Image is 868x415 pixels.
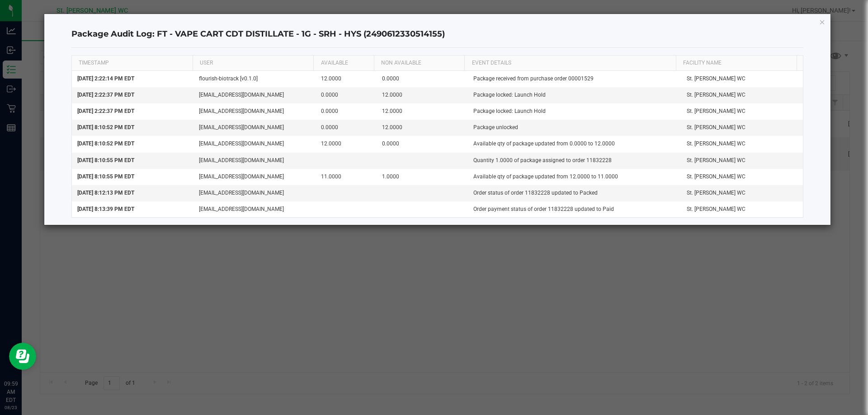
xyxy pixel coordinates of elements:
span: [DATE] 2:22:37 PM EDT [77,108,134,114]
td: St. [PERSON_NAME] WC [681,201,803,217]
td: St. [PERSON_NAME] WC [681,71,803,87]
span: [DATE] 2:22:37 PM EDT [77,92,134,98]
td: St. [PERSON_NAME] WC [681,169,803,185]
td: [EMAIL_ADDRESS][DOMAIN_NAME] [193,153,316,169]
th: Facility Name [676,56,797,71]
span: [DATE] 8:10:52 PM EDT [77,140,134,147]
span: [DATE] 8:13:39 PM EDT [77,206,134,212]
td: Available qty of package updated from 0.0000 to 12.0000 [468,136,681,152]
td: St. [PERSON_NAME] WC [681,87,803,103]
td: [EMAIL_ADDRESS][DOMAIN_NAME] [193,87,316,103]
iframe: Resource center [9,343,36,370]
td: flourish-biotrack [v0.1.0] [193,71,316,87]
td: 12.0000 [377,87,468,103]
span: [DATE] 2:22:14 PM EDT [77,75,134,82]
td: 12.0000 [377,103,468,120]
h4: Package Audit Log: FT - VAPE CART CDT DISTILLATE - 1G - SRH - HYS (2490612330514155) [71,28,804,40]
td: St. [PERSON_NAME] WC [681,153,803,169]
span: [DATE] 8:10:55 PM EDT [77,173,134,180]
td: 0.0000 [316,87,377,103]
td: St. [PERSON_NAME] WC [681,136,803,152]
span: [DATE] 8:10:55 PM EDT [77,157,134,163]
td: [EMAIL_ADDRESS][DOMAIN_NAME] [193,120,316,136]
th: EVENT DETAILS [464,56,676,71]
td: Package unlocked [468,120,681,136]
td: 1.0000 [377,169,468,185]
td: 12.0000 [377,120,468,136]
td: 11.0000 [316,169,377,185]
td: St. [PERSON_NAME] WC [681,120,803,136]
td: St. [PERSON_NAME] WC [681,103,803,120]
span: [DATE] 8:12:13 PM EDT [77,190,134,196]
th: TIMESTAMP [72,56,193,71]
th: AVAILABLE [313,56,374,71]
td: [EMAIL_ADDRESS][DOMAIN_NAME] [193,169,316,185]
td: 12.0000 [316,136,377,152]
td: Order payment status of order 11832228 updated to Paid [468,201,681,217]
td: St. [PERSON_NAME] WC [681,185,803,201]
td: 0.0000 [377,71,468,87]
td: Package locked: Launch Hold [468,87,681,103]
td: [EMAIL_ADDRESS][DOMAIN_NAME] [193,136,316,152]
td: [EMAIL_ADDRESS][DOMAIN_NAME] [193,201,316,217]
td: [EMAIL_ADDRESS][DOMAIN_NAME] [193,103,316,120]
td: Available qty of package updated from 12.0000 to 11.0000 [468,169,681,185]
td: 0.0000 [377,136,468,152]
td: Order status of order 11832228 updated to Packed [468,185,681,201]
th: USER [193,56,313,71]
td: 12.0000 [316,71,377,87]
td: Quantity 1.0000 of package assigned to order 11832228 [468,153,681,169]
td: 0.0000 [316,120,377,136]
span: [DATE] 8:10:52 PM EDT [77,124,134,131]
td: Package received from purchase order 00001529 [468,71,681,87]
td: Package locked: Launch Hold [468,103,681,120]
td: [EMAIL_ADDRESS][DOMAIN_NAME] [193,185,316,201]
th: NON AVAILABLE [374,56,464,71]
td: 0.0000 [316,103,377,120]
